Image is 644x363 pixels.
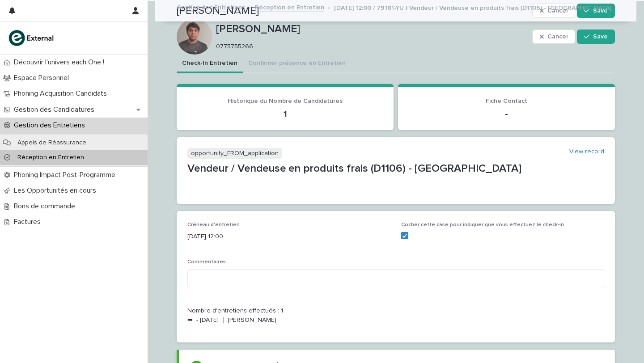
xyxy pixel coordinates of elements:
p: Nombre d'entretiens effectués : 1 ➡ - [DATE] ❘ [PERSON_NAME] [187,306,390,325]
p: Factures [10,218,48,226]
p: Découvrir l'univers each One ! [10,58,111,67]
p: [PERSON_NAME] [216,23,529,36]
p: Bons de commande [10,202,82,211]
button: Cancel [532,30,575,44]
p: Gestion des Candidatures [10,106,102,114]
a: Gestion des Entretiens [177,2,245,12]
span: Save [593,34,608,40]
p: Phoning Impact Post-Programme [10,171,123,179]
p: Espace Personnel [10,74,76,82]
img: bc51vvfgR2QLHU84CWIQ [7,29,56,47]
p: [DATE] 12:00 / 79181-YU | Vendeur / Vendeuse en produits frais (D1106) - [GEOGRAPHIC_DATA] [334,2,611,12]
span: Fiche Contact [486,98,527,104]
span: Cocher cette case pour indiquer que vous effectuez le check-in [401,222,564,228]
button: Check-In Entretien [177,55,243,73]
p: Vendeur / Vendeuse en produits frais (D1106) - [GEOGRAPHIC_DATA] [187,162,604,175]
p: Les Opportunités en cours [10,186,103,195]
a: View record [569,148,604,156]
span: Historique du Nombre de Candidatures [228,98,343,104]
span: Créneau d'entretien [187,222,240,228]
p: 1 [187,109,383,119]
p: 0775755266 [216,43,525,51]
p: Gestion des Entretiens [10,121,92,130]
p: Réception en Entretien [10,154,91,161]
span: Commentaires [187,259,226,265]
p: [DATE] 12:00 [187,232,390,241]
p: opportunity_FROM_application [187,148,282,159]
p: Appels de Réassurance [10,139,93,147]
button: Save [577,30,615,44]
p: Phoning Acquisition Candidats [10,89,114,98]
a: Réception en Entretien [255,2,324,12]
div: - [409,109,604,119]
span: Cancel [547,34,568,40]
button: Confirmer présence en Entretien [243,55,351,73]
